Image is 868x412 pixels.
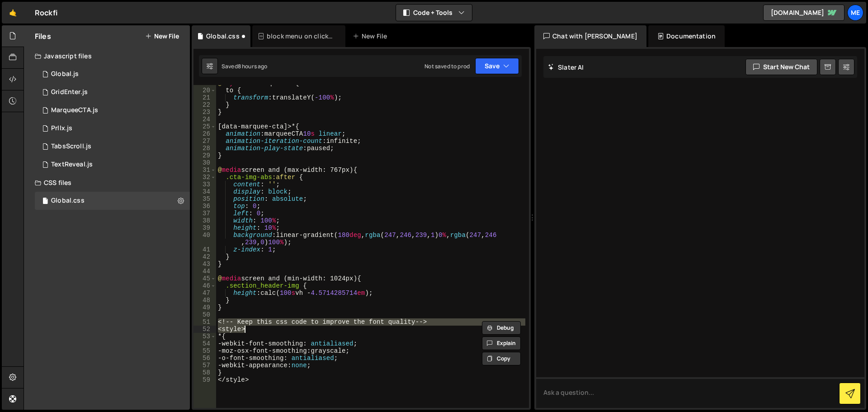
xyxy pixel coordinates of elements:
[193,123,216,130] div: 25
[193,203,216,210] div: 36
[51,88,88,96] div: GridEnter.js
[193,130,216,137] div: 26
[193,87,216,94] div: 20
[193,260,216,268] div: 43
[193,326,216,333] div: 52
[2,2,24,24] a: 🤙
[35,156,190,174] div: 16962/46510.js
[482,336,521,350] button: Explain
[648,25,725,47] div: Documentation
[51,124,72,133] div: Prllx.js
[222,62,268,70] div: Saved
[193,369,216,376] div: 58
[193,94,216,101] div: 21
[35,31,51,41] h2: Files
[193,195,216,203] div: 35
[193,311,216,318] div: 50
[35,65,190,83] div: 16962/46506.js
[193,376,216,384] div: 59
[51,106,98,114] div: MarqueeCTA.js
[51,70,79,78] div: Global.js
[193,268,216,275] div: 44
[35,192,190,210] div: 16962/46509.css
[35,101,190,119] div: 16962/46526.js
[51,142,91,151] div: TabsScroll.js
[35,137,190,156] div: 16962/46555.js
[193,159,216,166] div: 30
[193,224,216,232] div: 39
[745,59,817,75] button: Start new chat
[396,5,472,21] button: Code + Tools
[193,188,216,195] div: 34
[35,83,190,101] div: 16962/46514.js
[482,352,521,365] button: Copy
[193,152,216,159] div: 29
[193,304,216,311] div: 49
[193,318,216,326] div: 51
[193,289,216,297] div: 47
[193,109,216,116] div: 23
[534,25,646,47] div: Chat with [PERSON_NAME]
[206,32,240,41] div: Global.css
[193,210,216,217] div: 37
[482,321,521,335] button: Debug
[763,5,844,21] a: [DOMAIN_NAME]
[51,197,85,205] div: Global.css
[193,166,216,174] div: 31
[475,58,519,74] button: Save
[193,333,216,340] div: 53
[193,232,216,246] div: 40
[193,253,216,260] div: 42
[267,32,335,41] div: block menu on click.css
[193,340,216,347] div: 54
[193,282,216,289] div: 46
[193,275,216,282] div: 45
[51,161,93,169] div: TextReveal.js
[353,32,391,41] div: New File
[548,63,584,71] h2: Slater AI
[193,347,216,355] div: 55
[193,145,216,152] div: 28
[24,174,190,192] div: CSS files
[35,7,57,18] div: Rockfi
[238,62,268,70] div: 8 hours ago
[425,62,470,70] div: Not saved to prod
[193,174,216,181] div: 32
[193,297,216,304] div: 48
[193,116,216,123] div: 24
[847,5,863,21] a: Me
[35,119,190,137] div: 16962/46508.js
[24,47,190,65] div: Javascript files
[193,101,216,109] div: 22
[193,181,216,188] div: 33
[193,137,216,145] div: 27
[193,246,216,253] div: 41
[193,362,216,369] div: 57
[193,217,216,224] div: 38
[145,33,179,40] button: New File
[193,355,216,362] div: 56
